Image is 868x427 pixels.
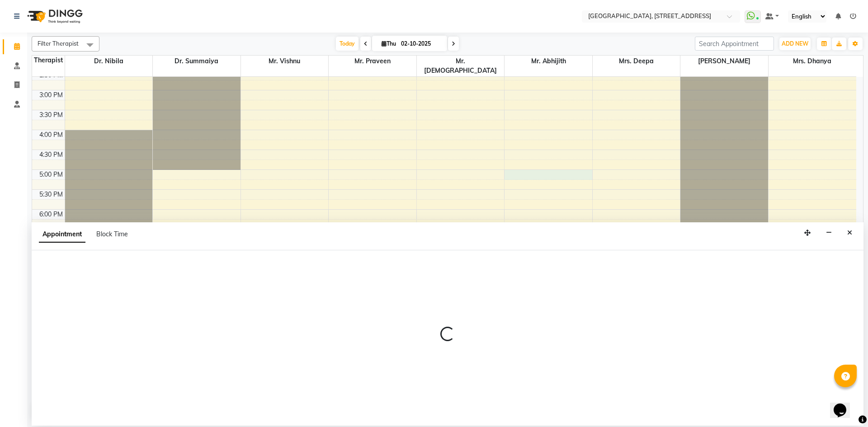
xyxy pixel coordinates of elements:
[38,130,65,140] div: 4:00 PM
[379,40,398,47] span: Thu
[695,37,774,51] input: Search Appointment
[32,56,65,65] div: Therapist
[830,391,859,418] iframe: chat widget
[38,170,65,179] div: 5:00 PM
[65,56,153,67] span: Dr. Nibila
[505,56,592,67] span: Mr. Abhijith
[241,56,329,67] span: Mr. Vishnu
[593,56,680,67] span: Mrs. Deepa
[38,150,65,160] div: 4:30 PM
[680,56,768,67] span: [PERSON_NAME]
[38,40,79,47] span: Filter Therapist
[23,4,85,29] img: logo
[782,40,808,47] span: ADD NEW
[38,110,65,120] div: 3:30 PM
[769,56,856,67] span: Mrs. Dhanya
[329,56,416,67] span: Mr. Praveen
[398,37,443,51] input: 2025-10-02
[39,226,85,243] span: Appointment
[153,56,241,67] span: Dr. Summaiya
[843,226,856,240] button: Close
[336,37,359,51] span: Today
[417,56,505,76] span: Mr. [DEMOGRAPHIC_DATA]
[38,190,65,199] div: 5:30 PM
[38,210,65,219] div: 6:00 PM
[779,38,811,50] button: ADD NEW
[38,90,65,100] div: 3:00 PM
[96,230,128,238] span: Block Time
